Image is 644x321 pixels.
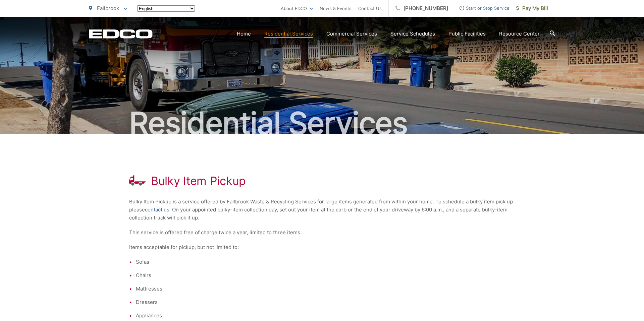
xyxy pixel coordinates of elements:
a: EDCD logo. Return to the homepage. [89,29,153,39]
a: Service Schedules [390,30,435,38]
li: Appliances [136,312,515,320]
span: Fallbrook [97,5,119,11]
li: Chairs [136,271,515,279]
a: Home [237,30,251,38]
li: Sofas [136,258,515,266]
a: Contact Us [358,4,382,12]
h1: Bulky Item Pickup [151,174,246,188]
p: Bulky Item Pickup is a service offered by Fallbrook Waste & Recycling Services for large items ge... [129,198,515,222]
select: Select a language [137,5,195,12]
h2: Residential Services [89,107,555,140]
a: Resource Center [499,30,540,38]
p: Items acceptable for pickup, but not limited to: [129,243,515,251]
li: Mattresses [136,285,515,293]
a: Commercial Services [326,30,377,38]
a: contact us [145,206,169,214]
span: Pay My Bill [516,4,548,12]
a: Public Facilities [448,30,486,38]
a: Residential Services [264,30,313,38]
p: This service is offered free of charge twice a year, limited to three items. [129,229,515,237]
a: About EDCO [281,4,313,12]
a: News & Events [320,4,352,12]
li: Dressers [136,298,515,306]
